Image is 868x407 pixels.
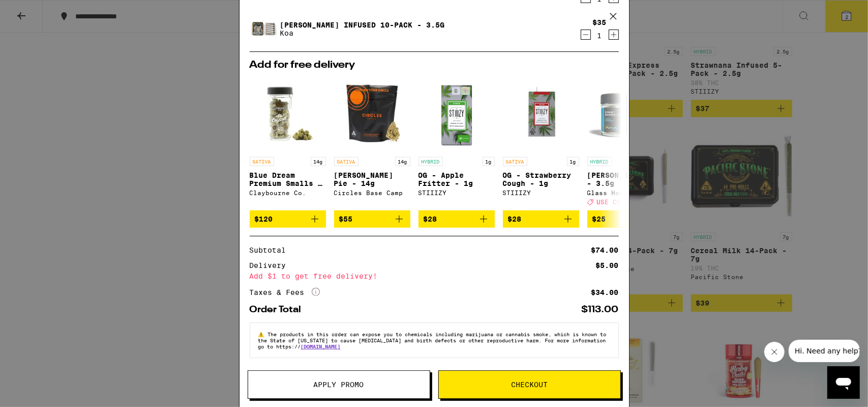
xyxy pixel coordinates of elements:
[258,331,607,349] span: The products in this order can expose you to chemicals including marijuana or cannabis smoke, whi...
[250,189,326,196] div: Claybourne Co.
[438,370,621,399] button: Checkout
[311,157,326,166] p: 14g
[418,75,495,152] img: STIIIZY - OG - Apple Fritter - 1g
[418,75,495,210] a: Open page for OG - Apple Fritter - 1g from STIIIZY
[503,189,579,196] div: STIIIZY
[250,15,278,43] img: Julius Caesar Infused 10-Pack - 3.5g
[334,75,410,210] a: Open page for Berry Pie - 14g from Circles Base Camp
[609,30,619,40] button: Increment
[250,247,293,254] div: Subtotal
[395,157,410,166] p: 14g
[581,30,591,40] button: Decrement
[593,18,607,26] div: $35
[587,157,612,166] p: HYBRID
[596,262,619,269] div: $5.00
[280,29,445,37] p: Koa
[418,171,495,187] p: OG - Apple Fritter - 1g
[250,60,619,70] h2: Add for free delivery
[250,171,326,187] p: Blue Dream Premium Smalls - 14g
[258,331,268,337] span: ⚠️
[339,215,353,223] span: $55
[255,215,273,223] span: $120
[418,210,495,228] button: Add to bag
[503,75,579,152] img: STIIIZY - OG - Strawberry Cough - 1g
[424,215,437,223] span: $28
[250,288,320,297] div: Taxes & Fees
[597,199,658,205] span: USE CODE EQNX30
[591,247,619,254] div: $74.00
[592,215,606,223] span: $25
[587,75,664,152] img: Glass House - Donny Burger #5 - 3.5g
[508,215,522,223] span: $28
[301,343,341,349] a: [DOMAIN_NAME]
[789,340,860,362] iframe: Message from company
[567,157,579,166] p: 1g
[827,366,860,399] iframe: Button to launch messaging window
[280,21,445,29] a: [PERSON_NAME] Infused 10-Pack - 3.5g
[334,189,410,196] div: Circles Base Camp
[250,75,326,152] img: Claybourne Co. - Blue Dream Premium Smalls - 14g
[334,157,358,166] p: SATIVA
[503,157,527,166] p: SATIVA
[334,210,410,228] button: Add to bag
[582,305,619,314] div: $113.00
[503,75,579,210] a: Open page for OG - Strawberry Cough - 1g from STIIIZY
[591,289,619,296] div: $34.00
[250,75,326,210] a: Open page for Blue Dream Premium Smalls - 14g from Claybourne Co.
[334,75,410,152] img: Circles Base Camp - Berry Pie - 14g
[314,381,364,388] span: Apply Promo
[248,370,430,399] button: Apply Promo
[418,189,495,196] div: STIIIZY
[250,262,293,269] div: Delivery
[250,210,326,228] button: Add to bag
[250,273,619,280] div: Add $1 to get free delivery!
[334,171,410,187] p: [PERSON_NAME] Pie - 14g
[587,75,664,210] a: Open page for Donny Burger #5 - 3.5g from Glass House
[587,210,664,228] button: Add to bag
[587,189,664,196] div: Glass House
[6,7,73,15] span: Hi. Need any help?
[587,171,664,187] p: [PERSON_NAME] #5 - 3.5g
[511,381,548,388] span: Checkout
[593,32,607,40] div: 1
[483,157,495,166] p: 1g
[250,305,309,314] div: Order Total
[418,157,443,166] p: HYBRID
[764,342,785,362] iframe: Close message
[503,171,579,187] p: OG - Strawberry Cough - 1g
[503,210,579,228] button: Add to bag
